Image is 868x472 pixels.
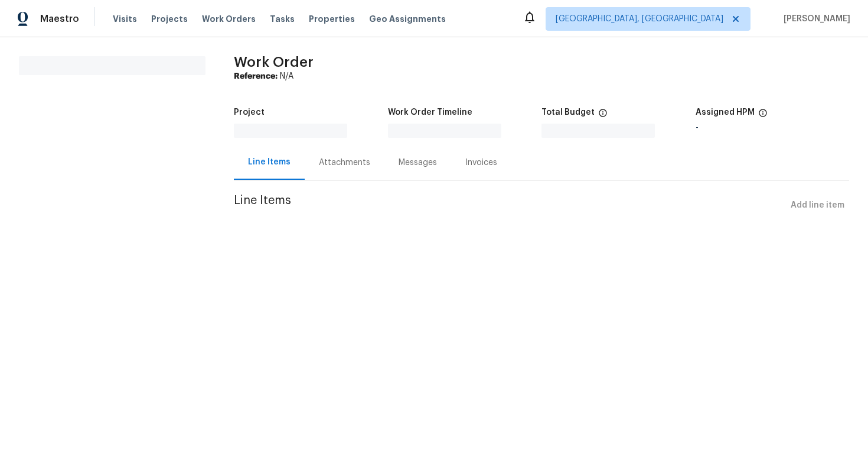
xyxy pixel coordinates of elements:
[248,156,291,168] div: Line Items
[234,72,278,80] b: Reference:
[234,195,786,216] span: Line Items
[234,108,265,117] h5: Project
[151,13,188,25] span: Projects
[758,108,768,124] span: The hpm assigned to this work order.
[779,13,850,25] span: [PERSON_NAME]
[270,15,295,23] span: Tasks
[40,13,79,25] span: Maestro
[369,13,446,25] span: Geo Assignments
[202,13,256,25] span: Work Orders
[399,157,437,169] div: Messages
[234,55,314,69] span: Work Order
[696,108,755,117] h5: Assigned HPM
[598,108,608,124] span: The total cost of line items that have been proposed by Opendoor. This sum includes line items th...
[541,108,595,117] h5: Total Budget
[234,70,849,82] div: N/A
[388,108,472,117] h5: Work Order Timeline
[309,13,355,25] span: Properties
[319,157,370,169] div: Attachments
[465,157,497,169] div: Invoices
[113,13,137,25] span: Visits
[556,13,723,25] span: [GEOGRAPHIC_DATA], [GEOGRAPHIC_DATA]
[696,124,850,132] div: -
